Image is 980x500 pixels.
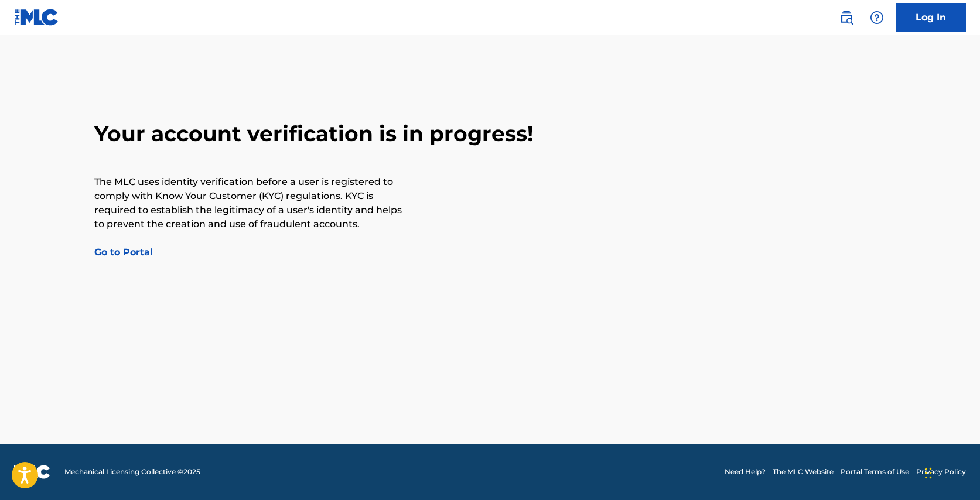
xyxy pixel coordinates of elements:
div: Drag [925,456,932,491]
img: help [870,11,884,25]
a: Public Search [835,6,858,29]
a: The MLC Website [773,467,834,477]
span: Mechanical Licensing Collective © 2025 [64,467,200,477]
h2: Your account verification is in progress! [94,121,886,147]
p: The MLC uses identity verification before a user is registered to comply with Know Your Customer ... [94,175,405,231]
img: MLC Logo [14,9,59,26]
a: Portal Terms of Use [841,467,909,477]
div: Help [865,6,889,29]
iframe: Chat Widget [921,444,980,500]
img: logo [14,465,50,479]
a: Privacy Policy [916,467,966,477]
a: Go to Portal [94,246,153,258]
a: Log In [896,3,966,32]
img: search [839,11,853,25]
a: Need Help? [725,467,766,477]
